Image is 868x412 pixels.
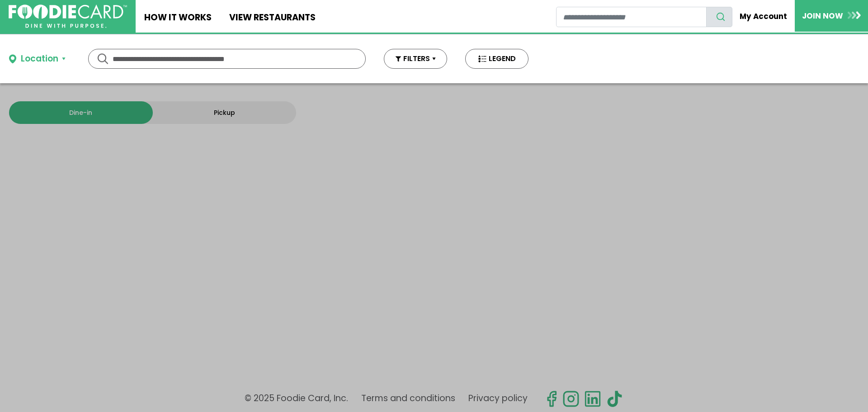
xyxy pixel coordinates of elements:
div: Location [21,52,58,66]
input: restaurant search [556,7,707,27]
button: search [706,7,732,27]
img: FoodieCard; Eat, Drink, Save, Donate [9,5,127,28]
a: My Account [732,6,795,26]
button: Location [9,52,66,66]
button: FILTERS [384,49,447,69]
button: LEGEND [465,49,528,69]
